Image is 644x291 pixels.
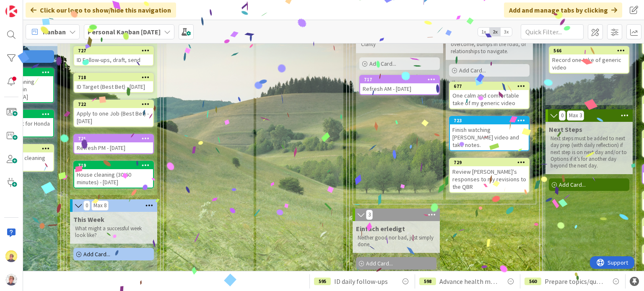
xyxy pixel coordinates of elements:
[74,100,153,108] div: 722
[5,5,17,17] img: Visit kanbanzone.com
[74,47,153,65] div: 727ID Follow-ups, draft, send
[450,159,529,166] div: 729
[78,162,153,168] div: 719
[450,166,529,192] div: Review [PERSON_NAME]'s responses to my revisions to the QBR
[521,24,584,39] input: Quick Filter...
[551,135,628,169] p: Next steps must be added to next day prep (with daily reflection) if next step is on next day and...
[364,77,439,82] div: 717
[454,160,529,165] div: 729
[369,60,396,67] span: Add Card...
[454,83,529,89] div: 677
[569,113,582,118] div: Max 3
[83,201,90,211] span: 0
[559,111,566,121] span: 0
[358,234,435,248] p: Neither good nor bad, just simply done
[525,278,541,285] div: 560
[78,101,153,107] div: 722
[74,108,153,126] div: Apply to one Job (Best Bet) - [DATE]
[360,76,439,83] div: 717
[74,135,153,142] div: 721
[360,83,439,94] div: Refresh AM - [DATE]
[553,48,628,54] div: 566
[366,210,373,220] span: 3
[88,28,161,36] b: Personal Kanban [DATE]
[504,3,622,18] div: Add and manage tabs by clicking
[545,276,604,286] span: Prepare topics/questions for for info interview call with [PERSON_NAME] at CultureAmp
[450,159,529,192] div: 729Review [PERSON_NAME]'s responses to my revisions to the QBR
[550,54,628,73] div: Record one take of generic video
[74,162,153,188] div: 719House cleaning (30-60 minutes) - [DATE]
[26,3,176,18] div: Click our logo to show/hide this navigation
[74,100,153,126] div: 722Apply to one Job (Best Bet) - [DATE]
[501,28,512,36] span: 3x
[74,74,153,92] div: 718ID Target (Best Bet) - [DATE]
[74,74,153,81] div: 718
[5,274,17,286] img: avatar
[356,224,405,233] span: Einfach erledigt
[93,203,106,208] div: Max 8
[450,117,529,124] div: 723
[74,142,153,153] div: Refresh PM - [DATE]
[419,278,436,285] div: 598
[78,48,153,54] div: 727
[74,54,153,65] div: ID Follow-ups, draft, send
[450,90,529,108] div: One calm and comfortable take of my generic video
[73,215,104,224] span: This Week
[478,28,489,36] span: 1x
[549,125,582,134] span: Next Steps
[439,276,499,286] span: Advance health metrics module in CSM D2D
[559,181,586,188] span: Add Card...
[450,82,529,108] div: 677One calm and comfortable take of my generic video
[450,117,529,150] div: 723Finish watching [PERSON_NAME] video and take notes.
[454,118,529,124] div: 723
[314,278,331,285] div: 595
[74,81,153,92] div: ID Target (Best Bet) - [DATE]
[360,76,439,94] div: 717Refresh AM - [DATE]
[550,47,628,73] div: 566Record one take of generic video
[450,82,529,90] div: 677
[459,67,486,74] span: Add Card...
[74,135,153,153] div: 721Refresh PM - [DATE]
[43,27,66,37] span: Kanban
[83,250,110,258] span: Add Card...
[550,47,628,54] div: 566
[366,260,393,267] span: Add Card...
[74,47,153,54] div: 727
[334,276,388,286] span: ID daily follow-ups
[78,136,153,142] div: 721
[74,169,153,188] div: House cleaning (30-60 minutes) - [DATE]
[450,124,529,150] div: Finish watching [PERSON_NAME] video and take notes.
[74,162,153,169] div: 719
[5,250,17,262] img: JW
[75,225,152,239] p: What might a successful week look like?
[78,75,153,80] div: 718
[18,1,38,11] span: Support
[451,34,528,55] p: Went well: I had challenges to overcome, bumps in the road, or relationships to navigate.
[489,28,501,36] span: 2x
